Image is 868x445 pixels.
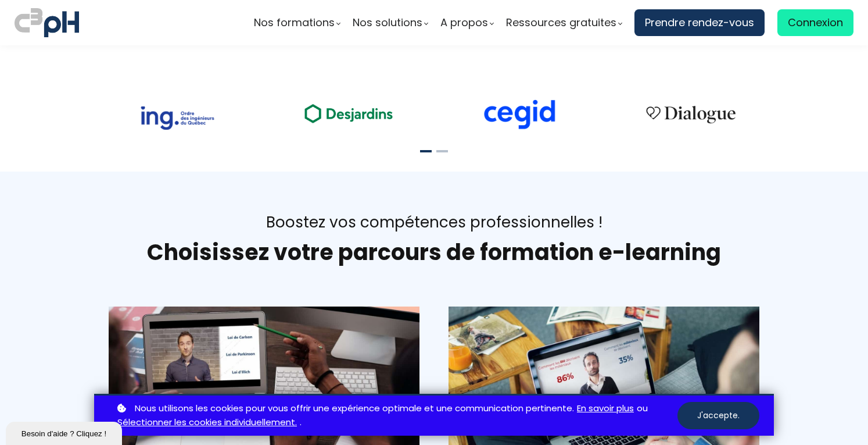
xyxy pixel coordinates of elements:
[353,14,422,31] span: Nos solutions
[482,99,557,130] img: cdf238afa6e766054af0b3fe9d0794df.png
[296,97,401,129] img: ea49a208ccc4d6e7deb170dc1c457f3b.png
[440,14,488,31] span: A propos
[634,9,765,36] a: Prendre rendez-vous
[254,14,335,31] span: Nos formations
[114,401,677,430] p: ou .
[777,9,853,36] a: Connexion
[135,401,574,416] span: Nous utilisons les cookies pour vous offrir une expérience optimale et une communication pertinente.
[140,106,214,130] img: 73f878ca33ad2a469052bbe3fa4fd140.png
[117,415,297,430] a: Sélectionner les cookies individuellement.
[15,6,79,40] img: logo C3PH
[94,17,774,47] h2: Ils se forment déjà avec nous !
[645,14,754,31] span: Prendre rendez-vous
[109,238,759,266] h1: Choisissez votre parcours de formation e-learning
[577,401,634,416] a: En savoir plus
[788,14,843,31] span: Connexion
[677,402,759,429] button: J'accepte.
[506,14,616,31] span: Ressources gratuites
[639,98,743,130] img: 4cbfeea6ce3138713587aabb8dcf64fe.png
[109,212,759,233] div: Boostez vos compétences professionnelles !
[6,419,124,445] iframe: chat widget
